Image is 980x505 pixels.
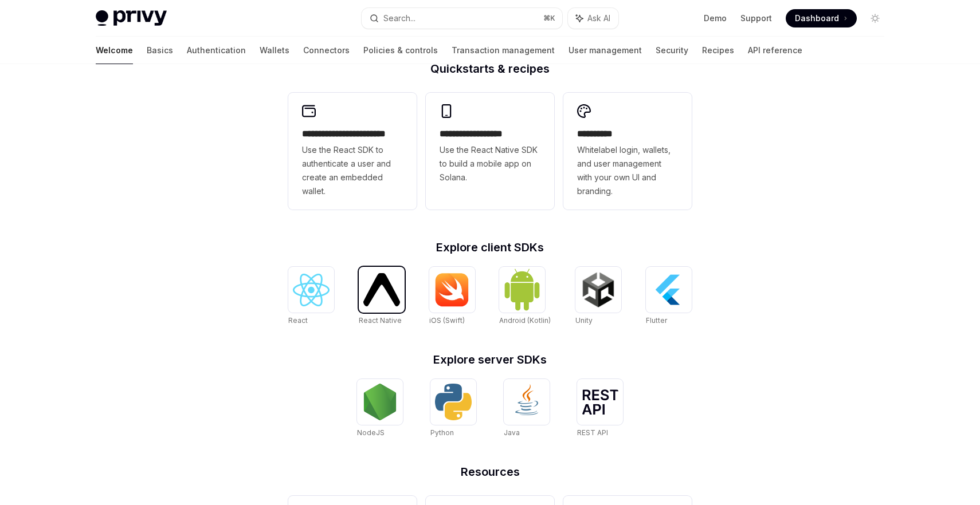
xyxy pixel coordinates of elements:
span: Use the React Native SDK to build a mobile app on Solana. [440,143,540,184]
a: NodeJSNodeJS [357,379,403,439]
a: User management [569,37,642,64]
a: Connectors [303,37,350,64]
button: Search...⌘K [362,8,562,29]
img: React Native [363,273,400,306]
img: React [293,274,330,306]
img: Flutter [650,271,687,308]
a: Recipes [702,37,734,64]
a: ReactReact [288,267,334,326]
a: Support [740,13,772,24]
img: iOS (Swift) [434,273,471,307]
a: Transaction management [452,37,555,64]
button: Toggle dark mode [866,9,884,27]
span: Unity [575,316,593,325]
a: Android (Kotlin)Android (Kotlin) [499,267,551,326]
span: React Native [359,316,402,325]
span: Use the React SDK to authenticate a user and create an embedded wallet. [302,143,403,198]
img: Unity [580,271,617,308]
a: Dashboard [786,9,857,27]
span: iOS (Swift) [429,316,465,325]
span: Python [430,428,454,437]
img: NodeJS [362,384,398,420]
a: Demo [704,13,727,24]
span: React [288,316,308,325]
span: ⌘ K [543,14,555,23]
span: REST API [577,428,608,437]
a: Authentication [187,37,246,64]
a: API reference [748,37,802,64]
img: REST API [582,389,618,415]
span: Android (Kotlin) [499,316,551,325]
a: Welcome [96,37,133,64]
a: React NativeReact Native [359,267,405,326]
a: Policies & controls [363,37,438,64]
span: NodeJS [357,428,385,437]
span: Whitelabel login, wallets, and user management with your own UI and branding. [577,143,678,198]
img: Java [508,384,545,420]
h2: Explore server SDKs [288,354,692,365]
span: Dashboard [795,13,839,24]
img: light logo [96,10,167,26]
img: Android (Kotlin) [504,268,540,311]
a: FlutterFlutter [646,267,692,326]
a: UnityUnity [575,267,621,326]
a: Security [656,37,688,64]
h2: Resources [288,466,692,478]
a: **** *****Whitelabel login, wallets, and user management with your own UI and branding. [563,93,692,210]
h2: Quickstarts & recipes [288,63,692,74]
a: PythonPython [430,379,476,439]
a: Basics [147,37,173,64]
span: Java [504,428,520,437]
span: Flutter [646,316,667,325]
img: Python [435,384,472,420]
span: Ask AI [587,13,610,24]
a: JavaJava [504,379,550,439]
a: REST APIREST API [577,379,623,439]
button: Ask AI [568,8,618,29]
div: Search... [383,11,415,25]
a: iOS (Swift)iOS (Swift) [429,267,475,326]
a: Wallets [260,37,289,64]
h2: Explore client SDKs [288,242,692,253]
a: **** **** **** ***Use the React Native SDK to build a mobile app on Solana. [426,93,554,210]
